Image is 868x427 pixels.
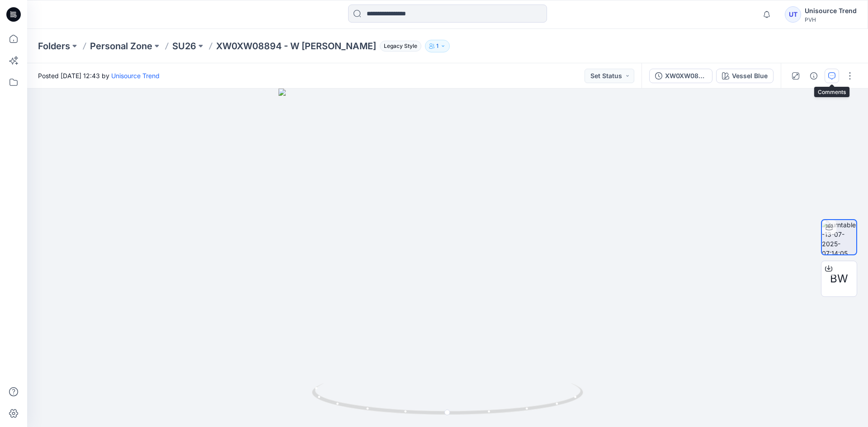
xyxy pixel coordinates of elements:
[38,71,160,80] span: Posted [DATE] 12:43 by
[805,16,857,23] div: PVH
[216,40,376,52] p: XW0XW08894 - W [PERSON_NAME]
[90,40,152,52] a: Personal Zone
[380,41,421,52] span: Legacy Style
[732,71,768,81] div: Vessel Blue
[665,71,707,81] div: XW0XW08894 - W [PERSON_NAME]
[830,271,848,287] span: BW
[649,69,712,83] button: XW0XW08894 - W [PERSON_NAME]
[436,41,439,51] p: 1
[425,40,450,52] button: 1
[716,69,774,83] button: Vessel Blue
[822,220,856,254] img: turntable-13-07-2025-07:14:05
[111,72,160,80] a: Unisource Trend
[376,40,421,52] button: Legacy Style
[785,6,801,23] div: UT
[172,40,196,52] a: SU26
[807,69,821,83] button: Details
[38,40,70,52] a: Folders
[805,5,857,16] div: Unisource Trend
